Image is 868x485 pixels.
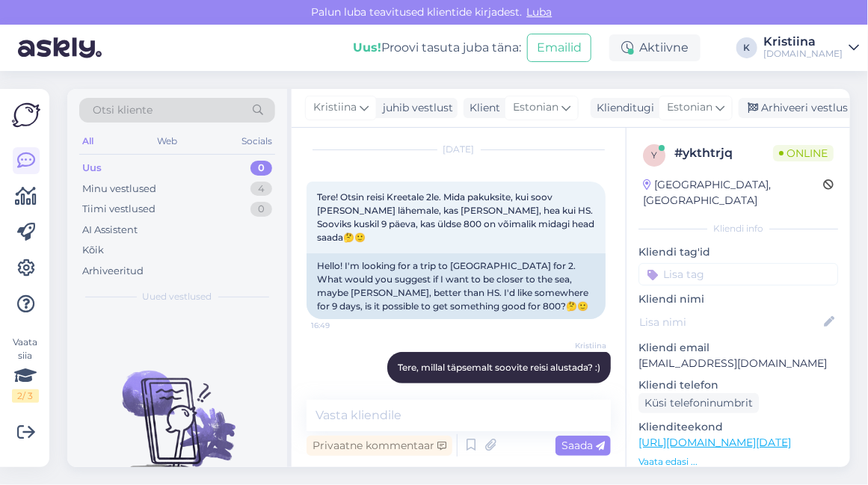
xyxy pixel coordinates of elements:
[638,377,838,393] p: Kliendi telefon
[527,34,591,62] button: Emailid
[739,98,854,118] div: Arhiveeri vestlus
[82,264,144,279] div: Arhiveeritud
[638,291,838,307] p: Kliendi nimi
[250,182,272,197] div: 4
[250,202,272,217] div: 0
[398,362,600,373] span: Tere, millal täpsemalt soovite reisi alustada? :)
[82,223,138,238] div: AI Assistent
[763,36,859,60] a: Kristiina[DOMAIN_NAME]
[674,144,773,162] div: # ykthtrjq
[82,243,104,258] div: Kõik
[82,202,156,217] div: Tiimi vestlused
[155,132,181,151] div: Web
[12,336,39,403] div: Vaata siia
[12,101,40,129] img: Askly Logo
[353,39,521,57] div: Proovi tasuta juba täna:
[550,340,606,351] span: Kristiina
[561,439,605,452] span: Saada
[773,145,834,161] span: Online
[638,244,838,260] p: Kliendi tag'id
[317,191,597,243] span: Tere! Otsin reisi Kreetale 2le. Mida pakuksite, kui soov [PERSON_NAME] lähemale, kas [PERSON_NAME...
[550,384,606,395] span: 16:50
[12,389,39,403] div: 2 / 3
[591,100,654,116] div: Klienditugi
[82,161,102,176] div: Uus
[667,99,712,116] span: Estonian
[143,290,212,303] span: Uued vestlused
[651,149,657,161] span: y
[513,99,558,116] span: Estonian
[638,393,759,413] div: Küsi telefoninumbrit
[638,455,838,469] p: Vaata edasi ...
[763,48,843,60] div: [DOMAIN_NAME]
[638,263,838,285] input: Lisa tag
[238,132,275,151] div: Socials
[736,37,757,58] div: K
[377,100,453,116] div: juhib vestlust
[353,40,381,55] b: Uus!
[313,99,357,116] span: Kristiina
[763,36,843,48] div: Kristiina
[643,177,823,208] div: [GEOGRAPHIC_DATA], [GEOGRAPHIC_DATA]
[638,356,838,371] p: [EMAIL_ADDRESS][DOMAIN_NAME]
[638,436,791,449] a: [URL][DOMAIN_NAME][DATE]
[311,320,367,331] span: 16:49
[464,100,500,116] div: Klient
[307,143,611,156] div: [DATE]
[93,102,153,118] span: Otsi kliente
[639,314,821,330] input: Lisa nimi
[67,344,287,478] img: No chats
[523,5,557,19] span: Luba
[638,419,838,435] p: Klienditeekond
[79,132,96,151] div: All
[638,340,838,356] p: Kliendi email
[250,161,272,176] div: 0
[307,436,452,456] div: Privaatne kommentaar
[307,253,606,319] div: Hello! I'm looking for a trip to [GEOGRAPHIC_DATA] for 2. What would you suggest if I want to be ...
[82,182,156,197] div: Minu vestlused
[638,222,838,235] div: Kliendi info
[609,34,701,61] div: Aktiivne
